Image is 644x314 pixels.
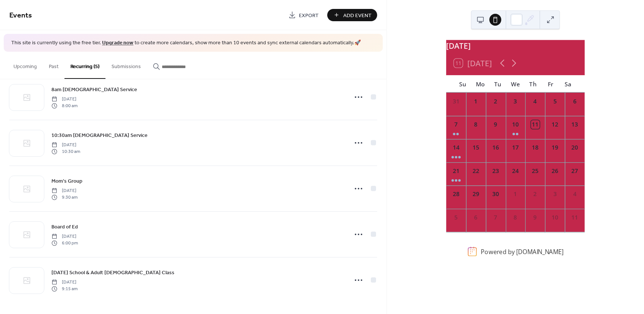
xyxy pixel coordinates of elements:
div: 20 [570,144,579,152]
div: 11 [531,120,539,129]
span: [DATE] [51,279,78,285]
div: 22 [471,167,480,175]
button: Past [43,52,64,78]
div: 9 [531,213,539,222]
span: Export [299,12,319,19]
span: 10:30 am [51,148,80,155]
div: 25 [531,167,539,175]
div: 16 [491,144,500,152]
div: 2 [531,190,539,198]
div: 27 [570,167,579,175]
button: Recurring (5) [64,52,105,79]
span: [DATE] [51,187,78,194]
span: [DATE] [51,233,78,240]
div: Fr [542,75,559,93]
a: 10:30am [DEMOGRAPHIC_DATA] Service [51,131,148,140]
div: 23 [491,167,500,175]
div: 3 [550,190,559,198]
div: 4 [570,190,579,198]
span: Add Event [343,12,372,19]
div: 4 [531,97,539,106]
div: 17 [511,144,520,152]
div: 6 [570,97,579,106]
div: 8 [471,120,480,129]
div: 15 [471,144,480,152]
div: 1 [511,190,520,198]
div: 30 [491,190,500,198]
span: 8am [DEMOGRAPHIC_DATA] Service [51,86,137,93]
span: 9:15 am [51,286,78,292]
div: 7 [452,120,460,129]
div: [DATE] [446,40,585,51]
div: Sa [559,75,577,93]
div: 9 [491,120,500,129]
div: 10 [511,120,520,129]
a: 8am [DEMOGRAPHIC_DATA] Service [51,85,137,94]
div: 7 [491,213,500,222]
span: [DATE] [51,141,80,148]
div: 11 [570,213,579,222]
div: Powered by [481,247,563,256]
div: Th [524,75,542,93]
span: 9:30 am [51,194,78,201]
span: Events [9,8,32,23]
div: Mo [471,75,489,93]
div: 13 [570,120,579,129]
div: 12 [550,120,559,129]
div: 28 [452,190,460,198]
div: 19 [550,144,559,152]
a: [DOMAIN_NAME] [516,247,563,256]
span: 6:00 pm [51,240,78,247]
div: Tu [489,75,506,93]
div: 31 [452,97,460,106]
div: 2 [491,97,500,106]
span: [DATE] [51,96,78,102]
span: This site is currently using the free tier. to create more calendars, show more than 10 events an... [11,39,361,47]
div: 1 [471,97,480,106]
span: 8:00 am [51,103,78,109]
div: 8 [511,213,520,222]
span: Board of Ed [51,223,78,231]
div: 3 [511,97,520,106]
div: 5 [550,97,559,106]
button: Upcoming [7,52,43,78]
span: 10:30am [DEMOGRAPHIC_DATA] Service [51,131,148,139]
a: Export [283,9,324,21]
a: Board of Ed [51,222,78,231]
div: 6 [471,213,480,222]
div: Su [454,75,471,93]
div: 14 [452,144,460,152]
a: Mom's Group [51,177,82,185]
div: 26 [550,167,559,175]
div: 24 [511,167,520,175]
div: We [506,75,524,93]
span: [DATE] School & Adult [DEMOGRAPHIC_DATA] Class [51,269,174,276]
div: 18 [531,144,539,152]
div: 10 [550,213,559,222]
button: Add Event [327,9,377,21]
span: Mom's Group [51,177,82,185]
a: [DATE] School & Adult [DEMOGRAPHIC_DATA] Class [51,268,174,277]
div: 21 [452,167,460,175]
a: Upgrade now [102,38,133,48]
button: Submissions [105,52,147,78]
div: 29 [471,190,480,198]
div: 5 [452,213,460,222]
